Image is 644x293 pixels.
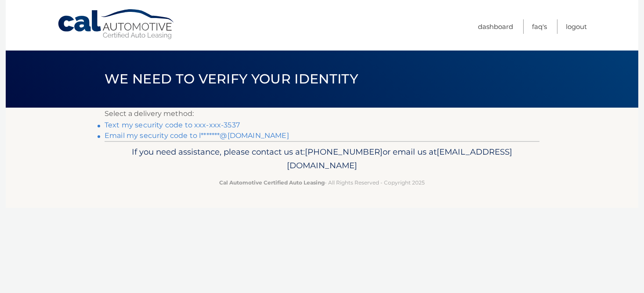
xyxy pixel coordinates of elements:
span: [PHONE_NUMBER] [305,147,383,157]
p: Select a delivery method: [105,108,539,120]
a: FAQ's [532,19,547,34]
strong: Cal Automotive Certified Auto Leasing [219,179,325,186]
span: We need to verify your identity [105,71,358,87]
a: Email my security code to l*******@[DOMAIN_NAME] [105,131,289,140]
p: If you need assistance, please contact us at: or email us at [110,145,534,173]
a: Dashboard [478,19,513,34]
a: Text my security code to xxx-xxx-3537 [105,121,240,129]
p: - All Rights Reserved - Copyright 2025 [110,178,534,187]
a: Logout [566,19,587,34]
a: Cal Automotive [57,9,176,40]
